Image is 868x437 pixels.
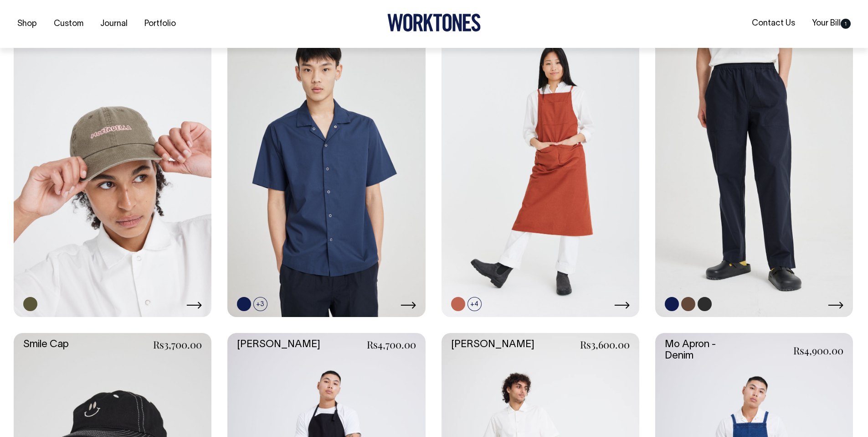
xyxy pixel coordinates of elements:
a: Contact Us [748,16,799,31]
a: Your Bill1 [808,16,854,31]
a: Journal [97,16,131,31]
a: Custom [50,16,87,31]
a: Portfolio [141,16,180,31]
span: 1 [841,19,851,29]
a: Shop [14,16,41,31]
span: +3 [253,297,267,311]
span: +4 [467,297,482,311]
